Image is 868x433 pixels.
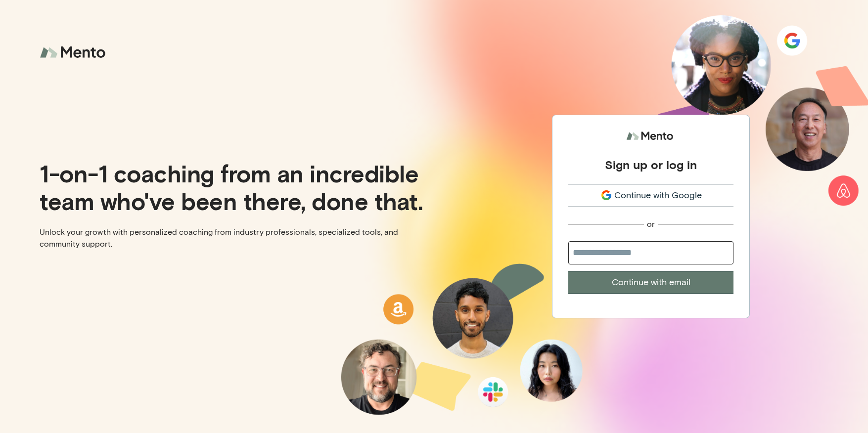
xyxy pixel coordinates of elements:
[614,189,702,202] span: Continue with Google
[40,226,426,250] p: Unlock your growth with personalized coaching from industry professionals, specialized tools, and...
[40,40,109,66] img: logo
[647,219,655,229] div: or
[40,159,426,215] p: 1-on-1 coaching from an incredible team who've been there, done that.
[626,127,676,145] img: logo.svg
[568,271,733,294] button: Continue with email
[605,157,697,172] div: Sign up or log in
[568,184,733,207] button: Continue with Google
